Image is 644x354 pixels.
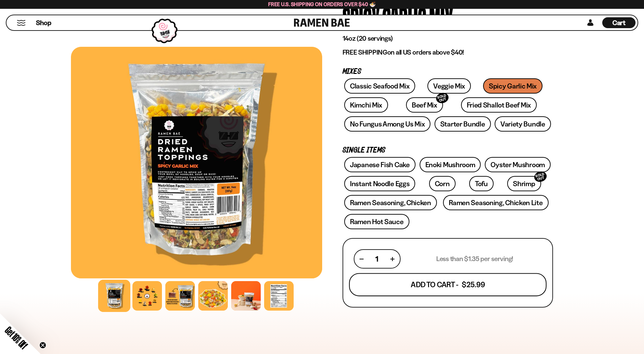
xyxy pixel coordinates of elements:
p: Single Items [343,147,553,154]
a: Japanese Fish Cake [344,157,416,172]
a: Variety Bundle [495,116,551,132]
a: ShrimpSOLD OUT [507,176,541,191]
a: Shop [36,17,51,28]
span: Get 10% Off [3,324,30,351]
a: Kimchi Mix [344,97,388,113]
span: Cart [612,19,626,27]
span: Shop [36,18,51,27]
a: Tofu [469,176,494,191]
a: Starter Bundle [435,116,491,132]
strong: FREE SHIPPING [343,48,387,56]
a: Classic Seafood Mix [344,78,415,94]
a: Veggie Mix [427,78,471,94]
a: Ramen Seasoning, Chicken Lite [443,195,548,210]
p: on all US orders above $40! [343,48,553,57]
a: Enoki Mushroom [420,157,481,172]
a: Corn [429,176,456,191]
a: Beef MixSOLD OUT [406,97,443,113]
div: SOLD OUT [435,92,450,105]
a: Instant Noodle Eggs [344,176,415,191]
a: Ramen Hot Sauce [344,214,409,229]
a: Ramen Seasoning, Chicken [344,195,437,210]
span: 1 [375,255,378,263]
p: 14oz (20 servings) [343,34,553,43]
button: Add To Cart - $25.99 [349,273,547,296]
p: Mixes [343,68,553,75]
button: Close teaser [39,342,46,349]
a: Fried Shallot Beef Mix [461,97,537,113]
button: Mobile Menu Trigger [17,20,26,26]
a: Cart [602,15,636,30]
div: SOLD OUT [533,170,548,183]
span: Free U.S. Shipping on Orders over $40 🍜 [268,1,376,7]
a: Oyster Mushroom [485,157,551,172]
p: Less than $1.35 per serving! [436,255,513,263]
a: No Fungus Among Us Mix [344,116,430,132]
